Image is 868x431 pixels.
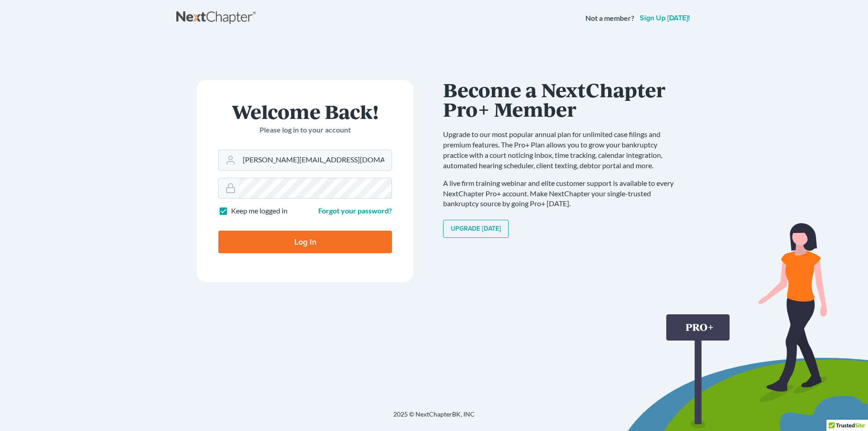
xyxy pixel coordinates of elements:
[218,125,392,135] p: Please log in to your account
[218,231,392,253] input: Log In
[443,80,683,118] h1: Become a NextChapter Pro+ Member
[318,206,392,215] a: Forgot your password?
[239,150,392,170] input: Email Address
[585,13,634,24] strong: Not a member?
[231,206,288,216] label: Keep me logged in
[443,129,683,171] p: Upgrade to our most popular annual plan for unlimited case filings and premium features. The Pro+...
[443,178,683,209] p: A live firm training webinar and elite customer support is available to every NextChapter Pro+ ac...
[443,220,509,238] a: Upgrade [DATE]
[638,14,692,22] a: Sign up [DATE]!
[218,102,392,121] h1: Welcome Back!
[176,410,692,426] div: 2025 © NextChapterBK, INC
